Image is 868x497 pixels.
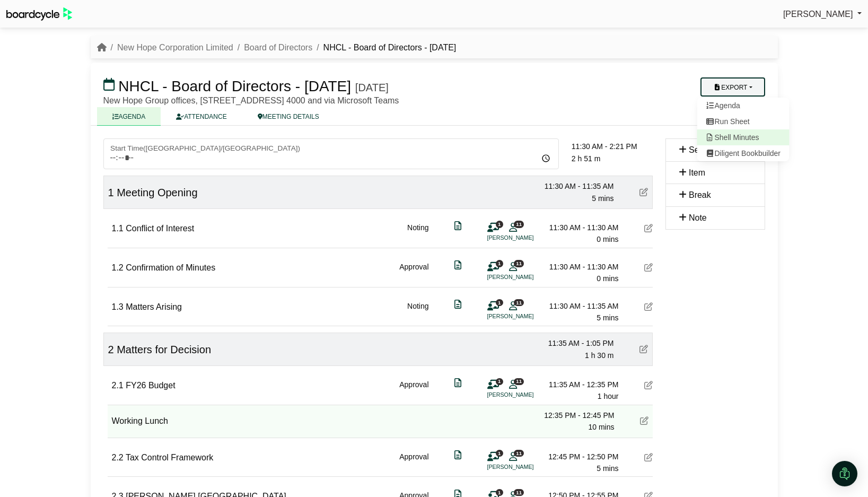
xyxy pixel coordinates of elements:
[514,450,524,457] span: 11
[118,78,351,94] span: NHCL - Board of Directors - [DATE]
[514,221,524,228] span: 11
[126,453,213,462] span: Tax Control Framework
[783,10,853,19] span: [PERSON_NAME]
[514,378,524,385] span: 11
[540,180,614,192] div: 11:30 AM - 11:35 AM
[244,43,312,52] a: Board of Directors
[117,187,197,198] span: Meeting Opening
[597,313,618,322] span: 5 mins
[514,299,524,306] span: 11
[126,263,215,272] span: Confirmation of Minutes
[689,168,705,177] span: Item
[487,233,567,242] li: [PERSON_NAME]
[108,187,114,198] span: 1
[103,96,399,105] span: New Hope Group offices, [STREET_ADDRESS] 4000 and via Microsoft Teams
[697,145,789,161] a: Diligent Bookbuilder
[112,381,124,390] span: 2.1
[161,107,242,126] a: ATTENDANCE
[496,221,503,228] span: 1
[496,378,503,385] span: 1
[355,81,389,94] div: [DATE]
[112,416,168,425] span: Working Lunch
[487,390,567,399] li: [PERSON_NAME]
[514,260,524,267] span: 11
[112,302,124,311] span: 1.3
[588,423,614,431] span: 10 mins
[545,261,619,273] div: 11:30 AM - 11:30 AM
[598,392,619,400] span: 1 hour
[783,7,862,21] a: [PERSON_NAME]
[597,274,618,283] span: 0 mins
[97,107,161,126] a: AGENDA
[496,489,503,496] span: 1
[112,453,124,462] span: 2.2
[832,461,857,486] div: Open Intercom Messenger
[112,224,124,233] span: 1.1
[126,224,194,233] span: Conflict of Interest
[112,263,124,272] span: 1.2
[697,114,789,129] a: Run Sheet
[572,141,653,152] div: 11:30 AM - 2:21 PM
[540,409,615,421] div: 12:35 PM - 12:45 PM
[514,489,524,496] span: 11
[399,451,428,475] div: Approval
[597,464,618,473] span: 5 mins
[585,351,613,360] span: 1 h 30 m
[487,463,567,472] li: [PERSON_NAME]
[6,7,72,21] img: BoardcycleBlackGreen-aaafeed430059cb809a45853b8cf6d952af9d84e6e89e1f1685b34bfd5cb7d64.svg
[496,450,503,457] span: 1
[97,41,457,55] nav: breadcrumb
[399,379,428,403] div: Approval
[572,154,600,163] span: 2 h 51 m
[312,41,456,55] li: NHCL - Board of Directors - [DATE]
[117,43,233,52] a: New Hope Corporation Limited
[407,300,428,324] div: Noting
[126,302,182,311] span: Matters Arising
[540,337,614,349] div: 11:35 AM - 1:05 PM
[689,213,707,222] span: Note
[697,129,789,145] a: Shell Minutes
[697,98,789,114] a: Agenda
[117,344,211,355] span: Matters for Decision
[487,273,567,282] li: [PERSON_NAME]
[487,312,567,321] li: [PERSON_NAME]
[545,222,619,233] div: 11:30 AM - 11:30 AM
[700,77,765,97] button: Export
[407,222,428,246] div: Noting
[689,190,711,199] span: Break
[545,379,619,390] div: 11:35 AM - 12:35 PM
[126,381,175,390] span: FY26 Budget
[108,344,114,355] span: 2
[592,194,613,203] span: 5 mins
[545,451,619,463] div: 12:45 PM - 12:50 PM
[545,300,619,312] div: 11:30 AM - 11:35 AM
[242,107,335,126] a: MEETING DETAILS
[496,299,503,306] span: 1
[496,260,503,267] span: 1
[689,145,717,154] span: Section
[597,235,618,243] span: 0 mins
[399,261,428,285] div: Approval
